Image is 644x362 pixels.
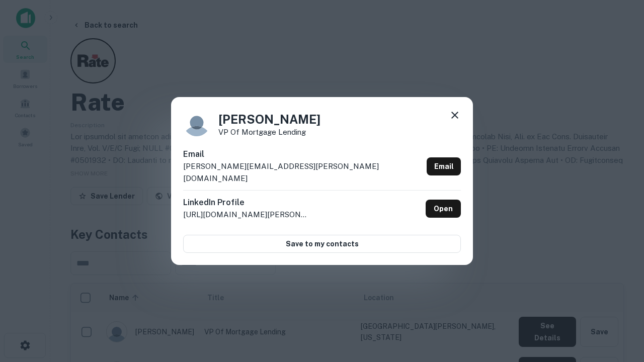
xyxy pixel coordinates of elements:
iframe: Chat Widget [594,282,644,330]
img: 9c8pery4andzj6ohjkjp54ma2 [183,109,210,136]
a: Open [426,200,461,218]
p: [PERSON_NAME][EMAIL_ADDRESS][PERSON_NAME][DOMAIN_NAME] [183,160,423,184]
p: [URL][DOMAIN_NAME][PERSON_NAME] [183,209,309,221]
button: Save to my contacts [183,235,461,253]
a: Email [427,157,461,175]
h6: LinkedIn Profile [183,197,309,209]
h4: [PERSON_NAME] [218,110,320,128]
p: VP of Mortgage Lending [218,128,320,136]
h6: Email [183,148,423,160]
